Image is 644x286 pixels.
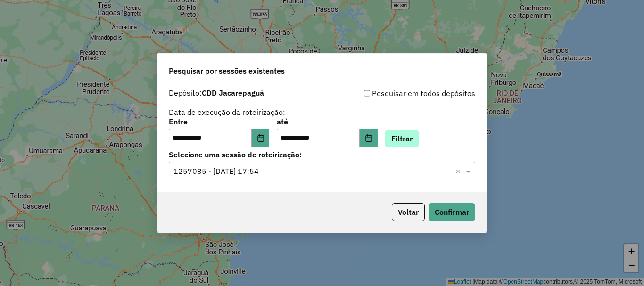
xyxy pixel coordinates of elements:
div: Pesquisar em todos depósitos [322,88,475,99]
label: Depósito: [169,87,264,98]
span: Pesquisar por sessões existentes [169,65,285,76]
button: Filtrar [385,130,419,147]
label: Entre [169,116,269,127]
button: Confirmar [429,203,475,221]
button: Choose Date [360,129,378,147]
label: Selecione uma sessão de roteirização: [169,149,475,160]
button: Choose Date [252,129,270,147]
button: Voltar [392,203,425,221]
label: Data de execução da roteirização: [169,106,285,118]
span: Clear all [455,165,463,177]
strong: CDD Jacarepaguá [202,88,264,98]
label: até [277,116,377,127]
